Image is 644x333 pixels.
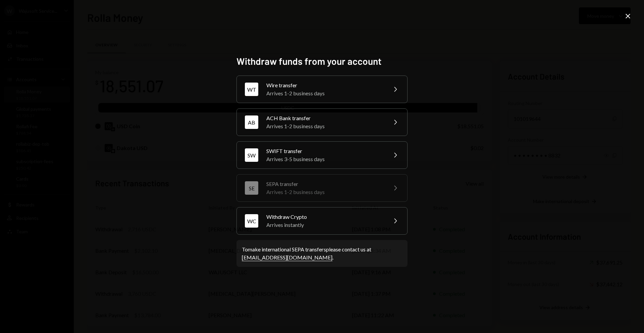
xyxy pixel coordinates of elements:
[236,174,408,202] button: SESEPA transferArrives 1-2 business days
[266,81,383,89] div: Wire transfer
[245,181,258,195] div: SE
[266,180,383,188] div: SEPA transfer
[266,147,383,155] div: SWIFT transfer
[266,122,383,130] div: Arrives 1-2 business days
[236,207,408,235] button: WCWithdraw CryptoArrives instantly
[242,254,332,261] a: [EMAIL_ADDRESS][DOMAIN_NAME]
[245,148,258,162] div: SW
[266,188,383,196] div: Arrives 1-2 business days
[245,214,258,228] div: WC
[266,155,383,163] div: Arrives 3-5 business days
[236,76,408,103] button: WTWire transferArrives 1-2 business days
[245,115,258,129] div: AB
[266,114,383,122] div: ACH Bank transfer
[236,55,408,68] h2: Withdraw funds from your account
[266,89,383,97] div: Arrives 1-2 business days
[236,108,408,136] button: ABACH Bank transferArrives 1-2 business days
[245,83,258,96] div: WT
[266,221,383,229] div: Arrives instantly
[266,213,383,221] div: Withdraw Crypto
[242,245,402,261] div: To make international SEPA transfers please contact us at .
[236,141,408,169] button: SWSWIFT transferArrives 3-5 business days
